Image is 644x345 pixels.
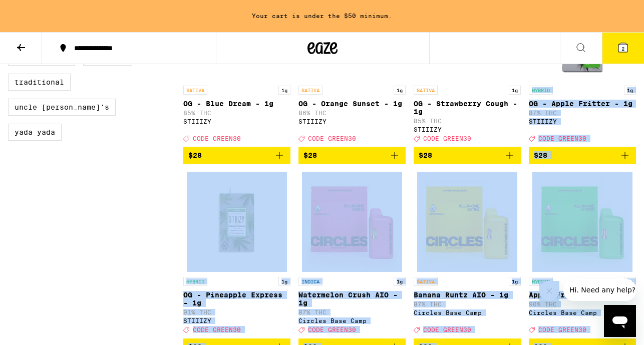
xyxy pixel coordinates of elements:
[8,124,62,141] label: Yada Yada
[298,118,406,125] div: STIIIZY
[529,86,553,95] p: HYBRID
[183,317,290,324] div: STIIIZY
[298,291,406,307] p: Watermelon Crush AIO - 1g
[534,151,547,159] span: $28
[539,281,559,301] iframe: Close message
[8,99,116,116] label: Uncle [PERSON_NAME]'s
[414,301,521,307] p: 87% THC
[414,309,521,316] div: Circles Base Camp
[414,100,521,116] p: OG - Strawberry Cough - 1g
[621,46,624,52] span: 2
[298,309,406,315] p: 87% THC
[538,327,586,333] span: CODE GREEN30
[8,74,71,91] label: Traditional
[278,277,290,286] p: 1g
[278,86,290,95] p: 1g
[183,172,290,338] a: Open page for OG - Pineapple Express - 1g from STIIIZY
[414,291,521,299] p: Banana Runtz AIO - 1g
[298,317,406,324] div: Circles Base Camp
[298,277,323,286] p: INDICA
[532,172,632,272] img: Circles Base Camp - Apple Fritter AIO - 1g
[414,126,521,133] div: STIIIZY
[183,309,290,315] p: 91% THC
[529,147,636,164] button: Add to bag
[509,277,521,286] p: 1g
[529,291,636,299] p: Apple Fritter AIO - 1g
[604,305,636,337] iframe: Button to launch messaging window
[183,110,290,116] p: 85% THC
[538,135,586,142] span: CODE GREEN30
[298,110,406,116] p: 86% THC
[414,86,438,95] p: SATIVA
[188,151,202,159] span: $28
[193,135,241,142] span: CODE GREEN30
[417,172,517,272] img: Circles Base Camp - Banana Runtz AIO - 1g
[193,327,241,333] span: CODE GREEN30
[624,86,636,95] p: 1g
[302,172,402,272] img: Circles Base Camp - Watermelon Crush AIO - 1g
[419,151,432,159] span: $28
[303,151,317,159] span: $28
[602,33,644,64] button: 2
[624,277,636,286] p: 1g
[183,118,290,125] div: STIIIZY
[423,327,471,333] span: CODE GREEN30
[414,118,521,124] p: 85% THC
[529,301,636,307] p: 90% THC
[529,277,553,286] p: HYBRID
[394,86,406,95] p: 1g
[187,172,287,272] img: STIIIZY - OG - Pineapple Express - 1g
[298,86,323,95] p: SATIVA
[298,100,406,108] p: OG - Orange Sunset - 1g
[183,277,207,286] p: HYBRID
[183,291,290,307] p: OG - Pineapple Express - 1g
[298,147,406,164] button: Add to bag
[529,172,636,338] a: Open page for Apple Fritter AIO - 1g from Circles Base Camp
[298,172,406,338] a: Open page for Watermelon Crush AIO - 1g from Circles Base Camp
[414,277,438,286] p: SATIVA
[563,279,636,301] iframe: Message from company
[423,135,471,142] span: CODE GREEN30
[308,135,356,142] span: CODE GREEN30
[183,147,290,164] button: Add to bag
[183,86,207,95] p: SATIVA
[394,277,406,286] p: 1g
[529,110,636,116] p: 87% THC
[529,100,636,108] p: OG - Apple Fritter - 1g
[308,327,356,333] span: CODE GREEN30
[529,309,636,316] div: Circles Base Camp
[414,172,521,338] a: Open page for Banana Runtz AIO - 1g from Circles Base Camp
[529,118,636,125] div: STIIIZY
[183,100,290,108] p: OG - Blue Dream - 1g
[509,86,521,95] p: 1g
[414,147,521,164] button: Add to bag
